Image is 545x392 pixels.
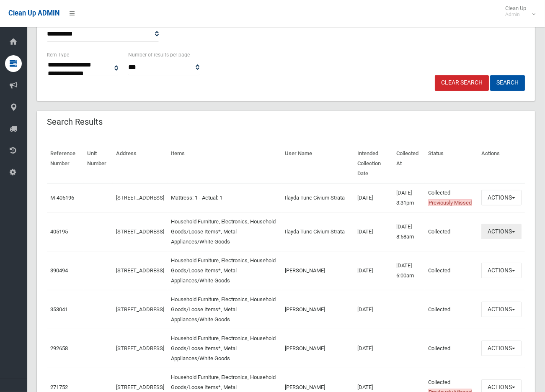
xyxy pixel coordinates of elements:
td: Household Furniture, Electronics, Household Goods/Loose Items*, Metal Appliances/White Goods [168,212,282,251]
th: Address [113,144,168,183]
td: [DATE] 6:00am [393,251,425,290]
label: Item Type [47,50,69,59]
th: Unit Number [84,144,113,183]
td: [DATE] [354,329,393,368]
a: 271752 [50,384,68,390]
a: 405195 [50,228,68,235]
button: Actions [481,263,522,278]
td: Ilayda Tunc Civium Strata [282,212,354,251]
td: Collected [425,212,478,251]
td: [PERSON_NAME] [282,290,354,329]
a: [STREET_ADDRESS] [116,228,164,235]
a: M-405196 [50,195,74,201]
td: [DATE] 3:31pm [393,183,425,213]
td: [DATE] [354,212,393,251]
a: [STREET_ADDRESS] [116,306,164,313]
header: Search Results [37,114,113,130]
th: Collected At [393,144,425,183]
a: Clear Search [435,75,489,91]
td: Collected [425,183,478,213]
td: [DATE] 8:58am [393,212,425,251]
td: Collected [425,329,478,368]
th: Intended Collection Date [354,144,393,183]
td: Ilayda Tunc Civium Strata [282,183,354,213]
td: [DATE] [354,290,393,329]
th: Actions [478,144,525,183]
span: Clean Up ADMIN [8,9,59,17]
a: [STREET_ADDRESS] [116,267,164,274]
a: [STREET_ADDRESS] [116,384,164,390]
button: Actions [481,190,522,205]
label: Number of results per page [128,50,190,59]
button: Actions [481,224,522,239]
small: Admin [505,11,526,18]
button: Search [490,75,525,91]
a: 390494 [50,267,68,274]
button: Actions [481,302,522,317]
td: [DATE] [354,251,393,290]
a: [STREET_ADDRESS] [116,195,164,201]
th: User Name [282,144,354,183]
th: Items [168,144,282,183]
td: Collected [425,290,478,329]
td: [PERSON_NAME] [282,329,354,368]
span: Clean Up [501,5,535,18]
td: [DATE] [354,183,393,213]
td: Household Furniture, Electronics, Household Goods/Loose Items*, Metal Appliances/White Goods [168,329,282,368]
a: 353041 [50,306,68,313]
td: Mattress: 1 - Actual: 1 [168,183,282,213]
td: Collected [425,251,478,290]
button: Actions [481,341,522,356]
td: Household Furniture, Electronics, Household Goods/Loose Items*, Metal Appliances/White Goods [168,251,282,290]
span: Previously Missed [428,199,472,206]
th: Reference Number [47,144,84,183]
th: Status [425,144,478,183]
td: [PERSON_NAME] [282,251,354,290]
td: Household Furniture, Electronics, Household Goods/Loose Items*, Metal Appliances/White Goods [168,290,282,329]
a: 292658 [50,345,68,351]
a: [STREET_ADDRESS] [116,345,164,351]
